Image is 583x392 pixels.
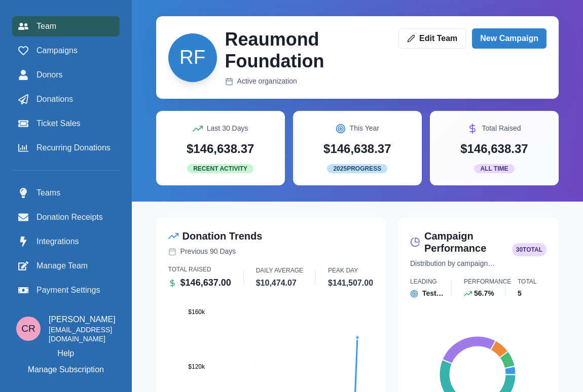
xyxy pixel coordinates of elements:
[37,236,79,248] span: Integrations
[183,230,263,242] h2: Donation Trends
[187,164,253,173] span: Recent Activity
[49,313,116,326] p: [PERSON_NAME]
[474,288,494,299] p: 56.7%
[21,324,35,333] div: Connor Reaumond
[179,48,205,67] div: Reaumond Foundation
[424,230,506,254] h2: Campaign Performance
[12,256,120,276] a: Manage Team
[168,265,211,274] p: Total Raised
[49,326,116,343] p: [EMAIL_ADDRESS][DOMAIN_NAME]
[12,65,120,85] a: Donors
[350,123,379,134] p: This Year
[398,28,466,49] a: Edit Team
[12,183,120,203] a: Teams
[422,288,457,299] p: Test Campaign
[207,123,248,134] p: Last 30 Days
[12,16,120,36] a: Team
[410,277,437,286] p: Leading
[256,266,303,275] p: Daily Average
[12,207,120,227] a: Donation Receipts
[327,164,387,173] span: 2025 Progress
[37,69,63,81] span: Donors
[180,246,236,257] p: Previous 90 Days
[37,117,81,130] span: Ticket Sales
[12,231,120,252] a: Integrations
[37,187,60,199] span: Teams
[12,138,120,158] a: Recurring Donations
[37,93,73,105] span: Donations
[512,243,546,256] span: 30 total
[188,309,205,316] tspan: $160k
[482,123,521,134] p: Total Raised
[37,20,56,32] span: Team
[180,276,231,290] p: $146,637.00
[474,164,514,173] span: All Time
[225,28,390,72] h2: Reaumond Foundation
[37,284,100,296] span: Payment Settings
[37,260,88,272] span: Manage Team
[187,140,254,158] p: $146,638.37
[323,140,391,158] p: $146,638.37
[37,211,103,223] span: Donation Receipts
[188,364,205,371] tspan: $120k
[256,277,297,289] p: $10,474.07
[12,113,120,134] a: Ticket Sales
[518,277,537,286] p: Total
[518,288,522,299] p: 5
[12,280,120,300] a: Payment Settings
[472,28,546,49] a: New Campaign
[12,41,120,61] a: Campaigns
[464,277,511,286] p: Performance
[37,142,111,154] span: Recurring Donations
[328,266,358,275] p: Peak Day
[237,76,297,87] p: Active organization
[410,258,506,269] p: Distribution by campaign (Top 5 )
[12,89,120,109] a: Donations
[328,277,373,289] p: $141,507.00
[57,347,74,360] a: Help
[37,45,78,57] span: Campaigns
[460,140,528,158] p: $146,638.37
[28,364,104,376] p: Manage Subscription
